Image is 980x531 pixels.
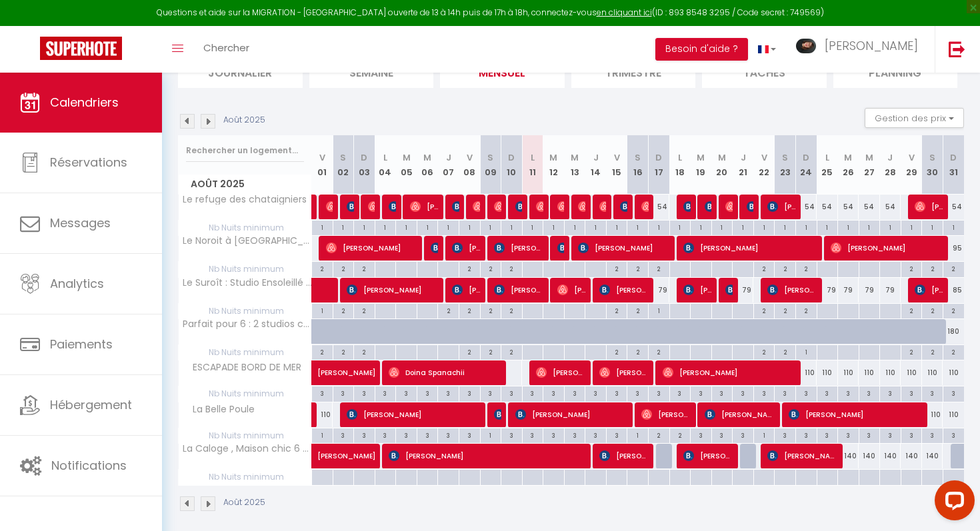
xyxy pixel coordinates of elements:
[523,386,543,399] div: 3
[943,345,964,358] div: 2
[312,345,333,358] div: 2
[922,135,943,195] th: 30
[565,386,585,399] div: 3
[543,386,564,399] div: 3
[50,215,111,231] span: Messages
[607,262,627,274] div: 2
[354,135,375,195] th: 03
[515,402,629,427] span: [PERSON_NAME]
[817,360,838,385] div: 110
[473,194,480,219] span: [PERSON_NAME] [PERSON_NAME]
[317,353,409,378] span: [PERSON_NAME]
[915,194,943,219] span: [PERSON_NAME]
[754,221,775,233] div: 1
[697,151,705,164] abbr: M
[354,262,375,274] div: 2
[909,151,915,164] abbr: V
[712,221,733,233] div: 1
[725,194,733,219] span: [PERSON_NAME]
[312,195,319,220] a: [PERSON_NAME]
[606,135,627,195] th: 15
[859,221,880,233] div: 1
[501,304,522,316] div: 2
[375,386,396,399] div: 3
[741,151,746,164] abbr: J
[817,221,838,233] div: 1
[949,41,965,57] img: logout
[775,304,795,316] div: 2
[494,402,501,427] span: [PERSON_NAME]
[179,304,311,318] span: Nb Nuits minimum
[663,360,798,385] span: [PERSON_NAME]
[557,277,586,302] span: [PERSON_NAME]
[203,41,249,55] span: Chercher
[50,94,119,111] span: Calendriers
[649,278,670,302] div: 79
[859,386,880,399] div: 3
[901,386,922,399] div: 3
[438,428,459,441] div: 3
[922,221,943,233] div: 1
[901,221,922,233] div: 1
[795,360,817,385] div: 110
[754,345,775,358] div: 2
[943,221,964,233] div: 1
[333,221,354,233] div: 1
[417,428,438,441] div: 3
[179,386,311,401] span: Nb Nuits minimum
[501,428,522,441] div: 3
[585,386,606,399] div: 3
[901,304,922,316] div: 2
[817,135,838,195] th: 25
[494,235,544,261] span: [PERSON_NAME]
[627,345,648,358] div: 2
[796,39,816,54] img: ...
[767,443,839,468] span: [PERSON_NAME]
[599,277,649,302] span: [PERSON_NAME]
[705,194,712,219] span: [PERSON_NAME]
[508,151,515,164] abbr: D
[459,262,480,274] div: 2
[880,135,901,195] th: 28
[423,151,431,164] abbr: M
[838,221,859,233] div: 1
[571,151,579,164] abbr: M
[368,194,375,219] span: [PERSON_NAME]
[678,151,682,164] abbr: L
[599,194,607,219] span: [PERSON_NAME]
[481,345,501,358] div: 2
[796,221,817,233] div: 1
[354,386,375,399] div: 3
[11,5,51,45] button: Open LiveChat chat widget
[865,151,873,164] abbr: M
[711,135,733,195] th: 20
[718,151,726,164] abbr: M
[347,194,354,219] span: [PERSON_NAME]
[326,194,333,219] span: [PERSON_NAME] wants
[817,278,838,302] div: 79
[50,396,132,413] span: Hébergement
[181,195,307,205] span: Le refuge des chataigniers
[796,386,817,399] div: 3
[880,195,901,219] div: 54
[649,386,669,399] div: 3
[924,475,980,531] iframe: LiveChat chat widget
[943,319,964,344] div: 180
[523,428,543,441] div: 3
[782,151,788,164] abbr: S
[649,221,669,233] div: 1
[312,444,333,469] a: [PERSON_NAME]
[452,235,481,261] span: [PERSON_NAME]
[480,135,501,195] th: 09
[333,262,354,274] div: 2
[922,360,943,385] div: 110
[635,151,641,164] abbr: S
[838,195,859,219] div: 54
[179,175,311,194] span: Août 2025
[844,151,852,164] abbr: M
[375,428,396,441] div: 3
[880,221,901,233] div: 1
[564,135,585,195] th: 13
[494,277,544,302] span: [PERSON_NAME]
[50,154,127,171] span: Réservations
